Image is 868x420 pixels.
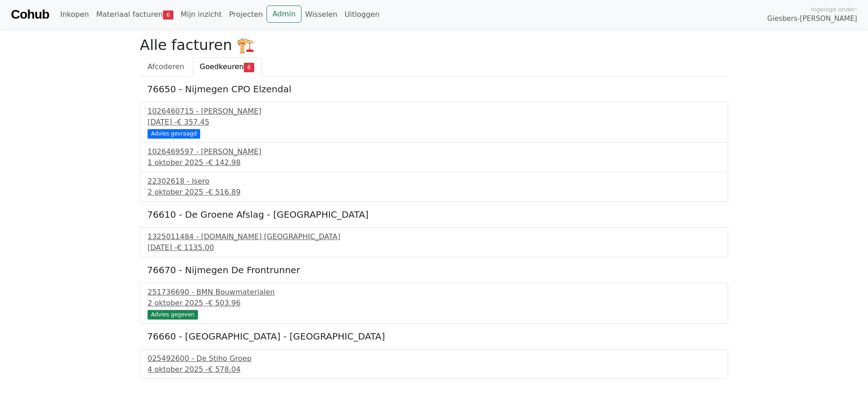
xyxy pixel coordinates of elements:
span: € 503.96 [208,299,241,307]
div: 1325011484 - [DOMAIN_NAME] [GEOGRAPHIC_DATA] [148,231,720,242]
a: Cohub [11,4,49,25]
div: 4 oktober 2025 - [148,364,720,375]
a: Afcoderen [140,57,192,76]
a: Projecten [225,5,266,24]
div: 2 oktober 2025 - [148,187,720,198]
a: Uitloggen [341,5,383,24]
span: Afcoderen [148,62,184,71]
span: € 516.89 [208,188,241,196]
a: Goedkeuren6 [192,57,262,76]
h2: Alle facturen 🏗️ [140,36,728,54]
div: 22302618 - Isero [148,176,720,187]
h5: 76660 - [GEOGRAPHIC_DATA] - [GEOGRAPHIC_DATA] [147,331,721,342]
span: € 578.04 [208,365,241,374]
a: 251736690 - BMN Bouwmaterialen2 oktober 2025 -€ 503.96 Advies gegeven [148,287,720,318]
span: 6 [244,63,254,72]
a: Mijn inzicht [177,5,226,24]
h5: 76610 - De Groene Afslag - [GEOGRAPHIC_DATA] [147,209,721,220]
a: 1026460715 - [PERSON_NAME][DATE] -€ 357.45 Advies gevraagd [148,106,720,137]
h5: 76670 - Nijmegen De Frontrunner [147,265,721,275]
span: 6 [163,10,173,20]
div: 251736690 - BMN Bouwmaterialen [148,287,720,298]
span: Ingelogd onder: [811,5,857,14]
a: 1026469597 - [PERSON_NAME]1 oktober 2025 -€ 142.98 [148,146,720,168]
div: 025492600 - De Stiho Groep [148,353,720,364]
span: € 357.45 [177,118,209,126]
h5: 76650 - Nijmegen CPO Elzendal [147,84,721,95]
div: 1 oktober 2025 - [148,157,720,168]
a: Wisselen [301,5,341,24]
a: Admin [266,5,301,23]
div: Advies gegeven [148,310,198,319]
div: Advies gevraagd [148,129,200,138]
span: € 1135.00 [177,243,214,252]
a: 1325011484 - [DOMAIN_NAME] [GEOGRAPHIC_DATA][DATE] -€ 1135.00 [148,231,720,253]
a: Materiaal facturen6 [93,5,177,24]
div: 2 oktober 2025 - [148,298,720,309]
a: 22302618 - Isero2 oktober 2025 -€ 516.89 [148,176,720,198]
div: 1026469597 - [PERSON_NAME] [148,146,720,157]
span: Goedkeuren [200,62,244,71]
div: 1026460715 - [PERSON_NAME] [148,106,720,117]
span: Giesbers-[PERSON_NAME] [767,14,857,24]
div: [DATE] - [148,117,720,128]
div: [DATE] - [148,242,720,253]
a: 025492600 - De Stiho Groep4 oktober 2025 -€ 578.04 [148,353,720,375]
span: € 142.98 [208,158,241,167]
a: Inkopen [56,5,92,24]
